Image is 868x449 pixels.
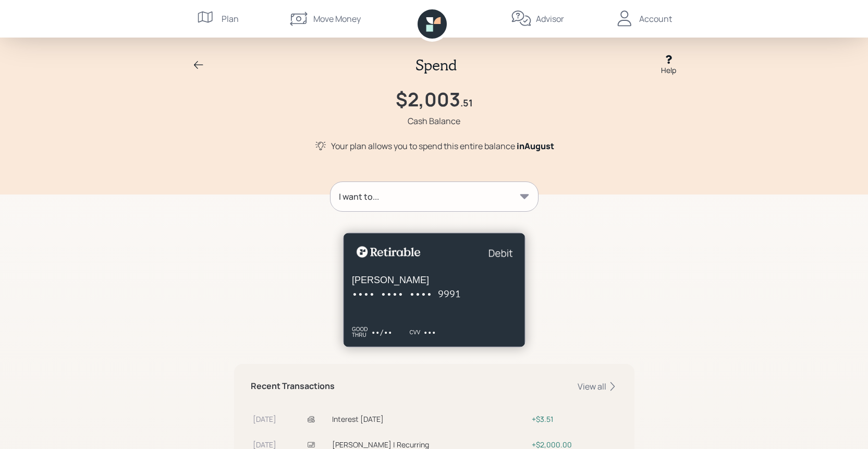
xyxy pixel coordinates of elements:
h4: .51 [460,98,473,109]
div: Move Money [313,13,361,25]
div: Account [639,13,672,25]
h5: Recent Transactions [251,381,335,391]
h2: Spend [415,56,457,74]
div: Help [661,65,676,76]
div: Plan [222,13,239,25]
div: View all [578,381,618,392]
div: Advisor [536,13,564,25]
div: Cash Balance [408,115,460,127]
span: in August [517,140,554,152]
div: I want to... [339,190,379,203]
div: $3.51 [532,414,615,424]
div: Your plan allows you to spend this entire balance [331,140,554,152]
h1: $2,003 [396,88,460,111]
div: [DATE] [253,414,303,424]
div: Interest [DATE] [332,414,528,424]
